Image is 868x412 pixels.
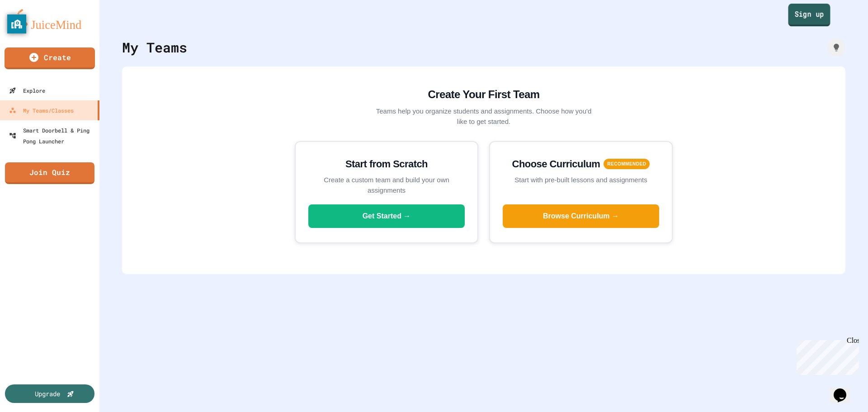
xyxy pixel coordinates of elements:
button: privacy banner [7,14,26,33]
iframe: chat widget [793,336,859,375]
iframe: chat widget [830,376,859,403]
div: My Teams [122,37,187,57]
img: logo-orange.svg [9,9,90,33]
a: Sign up [788,4,830,26]
div: Explore [9,85,45,96]
a: Join Quiz [5,162,94,184]
div: Chat with us now!Close [4,4,62,57]
span: RECOMMENDED [604,159,650,169]
h3: Choose Curriculum [512,156,600,171]
div: Upgrade [35,389,60,398]
a: Create [5,47,95,69]
div: Smart Doorbell & Ping Pong Launcher [9,125,96,147]
h2: Create Your First Team [375,86,592,103]
p: Teams help you organize students and assignments. Choose how you'd like to get started. [375,106,592,127]
div: My Teams/Classes [9,105,74,116]
button: Browse Curriculum → [503,204,659,228]
button: Get Started → [308,204,465,228]
h3: Start from Scratch [308,156,465,171]
div: How it works [827,38,845,57]
p: Start with pre-built lessons and assignments [503,175,659,185]
p: Create a custom team and build your own assignments [308,175,465,195]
